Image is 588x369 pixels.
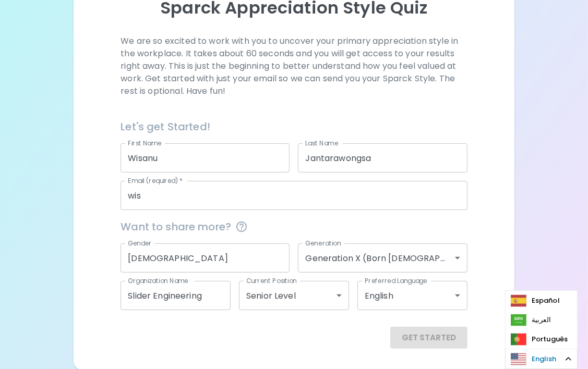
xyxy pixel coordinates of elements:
[505,349,578,369] aside: Language selected: English
[505,290,578,349] ul: Language list
[128,239,152,248] label: Gender
[505,349,578,369] div: Language
[246,276,297,285] label: Current Position
[506,329,575,349] a: Português
[239,281,349,310] div: Senior Level
[298,243,467,273] div: Generation X (Born [DEMOGRAPHIC_DATA] - [DEMOGRAPHIC_DATA])
[506,291,568,310] a: Español
[121,35,467,97] p: We are so excited to work with you to uncover your primary appreciation style in the workplace. I...
[128,276,188,285] label: Organization Name
[506,310,559,329] a: العربية‏
[365,276,427,285] label: Preferred Language
[357,281,467,310] div: English
[121,118,467,135] h6: Let's get Started!
[305,139,338,147] label: Last Name
[121,218,467,235] span: Want to share more?
[506,349,577,368] a: English
[235,220,248,233] svg: This information is completely confidential and only used for aggregated appreciation studies at ...
[128,176,183,185] label: Email (required)
[305,239,341,248] label: Generation
[128,139,162,147] label: First Name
